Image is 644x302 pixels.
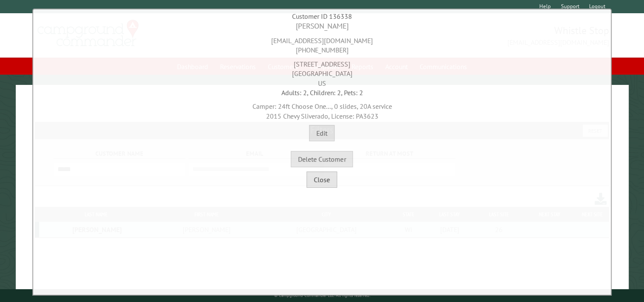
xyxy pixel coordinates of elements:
[291,151,353,167] button: Delete Customer
[309,125,335,141] button: Edit
[35,97,609,121] div: Camper: 24ft Choose One..., 0 slides, 20A service
[35,12,609,21] div: Customer ID 136338
[35,32,609,55] div: [EMAIL_ADDRESS][DOMAIN_NAME] [PHONE_NUMBER]
[35,21,609,32] div: [PERSON_NAME]
[306,171,337,188] button: Close
[266,112,378,120] span: 2015 Chevy Sliverado, License: PA3623
[35,55,609,88] div: [STREET_ADDRESS] [GEOGRAPHIC_DATA] US
[274,293,370,298] small: © Campground Commander LLC. All rights reserved.
[35,88,609,97] div: Adults: 2, Children: 2, Pets: 2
